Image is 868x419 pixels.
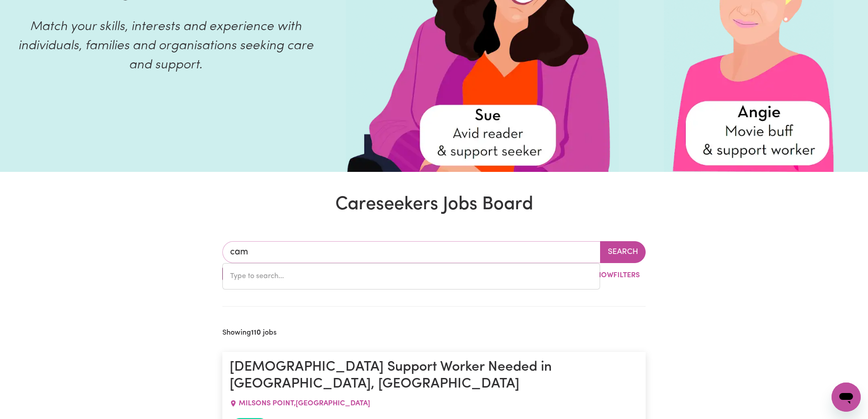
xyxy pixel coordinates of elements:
iframe: Button to launch messaging window [832,383,861,412]
span: MILSONS POINT , [GEOGRAPHIC_DATA] [239,400,370,407]
p: Match your skills, interests and experience with individuals, families and organisations seeking ... [11,17,320,75]
h1: [DEMOGRAPHIC_DATA] Support Worker Needed in [GEOGRAPHIC_DATA], [GEOGRAPHIC_DATA] [230,359,638,393]
h2: Showing jobs [222,329,277,337]
button: ShowFilters [575,267,646,284]
span: Show [592,272,613,279]
b: 110 [251,329,261,336]
button: Search [600,241,646,263]
div: menu-options [222,263,600,290]
input: Enter a suburb or postcode [222,241,601,263]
